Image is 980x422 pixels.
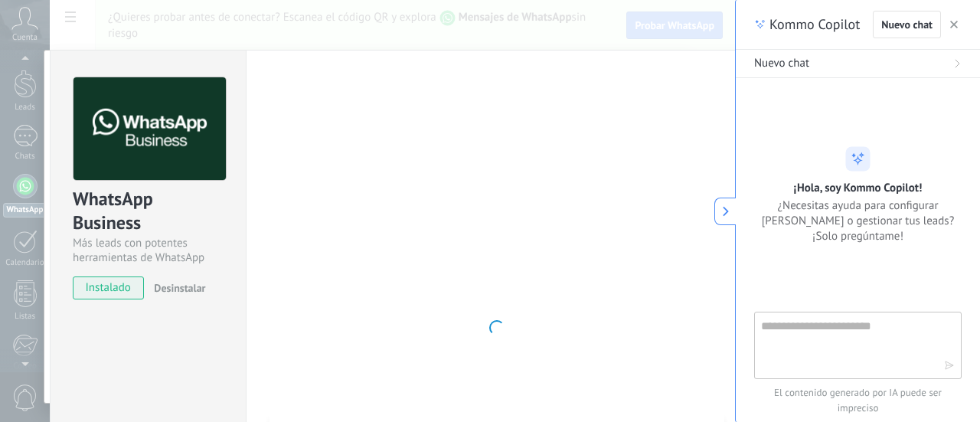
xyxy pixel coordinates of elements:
[73,187,224,236] div: WhatsApp Business
[73,276,143,299] span: instalado
[736,50,980,78] button: Nuevo chat
[873,11,941,38] button: Nuevo chat
[754,198,962,244] span: ¿Necesitas ayuda para configurar [PERSON_NAME] o gestionar tus leads? ¡Solo pregúntame!
[881,19,933,30] span: Nuevo chat
[769,15,860,34] span: Kommo Copilot
[73,77,226,181] img: logo_main.png
[148,276,205,299] button: Desinstalar
[73,236,224,265] div: Más leads con potentes herramientas de WhatsApp
[754,56,809,71] span: Nuevo chat
[794,180,923,195] h2: ¡Hola, soy Kommo Copilot!
[754,385,962,416] span: El contenido generado por IA puede ser impreciso
[154,281,205,295] span: Desinstalar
